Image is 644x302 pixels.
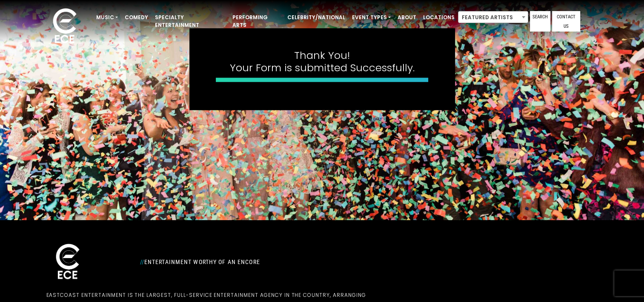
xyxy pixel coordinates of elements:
[121,10,152,25] a: Comedy
[216,49,429,74] h4: Thank You! Your Form is submitted Successfully.
[93,10,121,25] a: Music
[152,10,229,32] a: Specialty Entertainment
[43,6,86,47] img: ece_new_logo_whitev2-1.png
[284,10,349,25] a: Celebrity/National
[140,258,144,265] span: //
[458,11,528,23] span: Featured Artists
[420,10,458,25] a: Locations
[349,10,394,25] a: Event Types
[530,11,550,32] a: Search
[552,11,580,32] a: Contact Us
[458,12,528,23] span: Featured Artists
[394,10,420,25] a: About
[229,10,284,32] a: Performing Arts
[46,241,89,283] img: ece_new_logo_whitev2-1.png
[135,255,416,269] div: Entertainment Worthy of an Encore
